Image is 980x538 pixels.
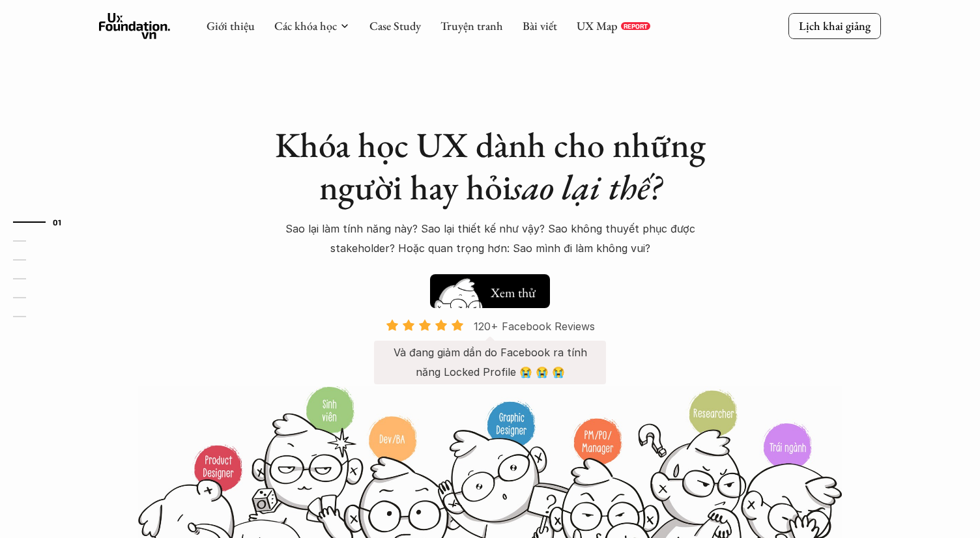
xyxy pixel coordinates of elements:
p: Lịch khai giảng [799,18,871,33]
a: UX Map [577,18,618,33]
a: Các khóa học [274,18,337,33]
a: 01 [13,214,75,230]
a: Truyện tranh [440,18,503,33]
strong: 01 [53,217,62,226]
p: Sao lại làm tính năng này? Sao lại thiết kế như vậy? Sao không thuyết phục được stakeholder? Hoặc... [262,219,718,259]
p: REPORT [624,22,648,30]
p: 120+ Facebook Reviews [474,317,595,336]
p: Và đang giảm dần do Facebook ra tính năng Locked Profile 😭 😭 😭 [387,343,593,382]
em: sao lại thế? [512,164,661,210]
button: Xem thử [430,274,550,308]
a: Bài viết [523,18,557,33]
a: Xem thử [430,268,550,308]
a: Giới thiệu [207,18,255,33]
h1: Khóa học UX dành cho những người hay hỏi [262,124,718,208]
a: Case Study [369,18,421,33]
a: 120+ Facebook ReviewsVà đang giảm dần do Facebook ra tính năng Locked Profile 😭 😭 😭 [374,319,606,384]
a: Lịch khai giảng [788,13,881,38]
h5: Xem thử [489,283,537,302]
